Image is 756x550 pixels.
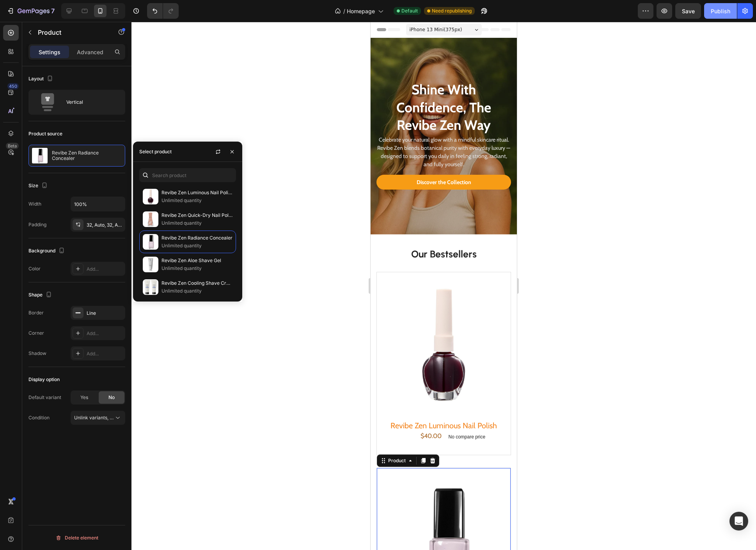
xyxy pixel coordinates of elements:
img: collections [143,189,158,204]
div: Line [87,310,123,317]
p: Unlimited quantity [161,242,232,250]
div: Add... [87,266,123,273]
div: Add... [87,350,123,357]
div: Size [28,181,49,191]
div: Corner [28,330,44,337]
div: Delete element [55,533,98,543]
div: Width [28,200,41,208]
button: Delete element [28,532,125,544]
p: 7 [51,6,55,16]
div: Color [28,265,41,272]
p: Unlimited quantity [161,197,232,204]
p: Unlimited quantity [161,219,232,227]
iframe: Design area [371,22,517,550]
div: Condition [28,414,50,421]
button: Save [675,3,701,19]
img: product feature img [32,148,48,163]
div: Add... [87,330,123,337]
div: Beta [6,143,19,149]
span: No [108,394,115,401]
button: Unlink variants, quantity <br> between same products [71,411,125,425]
p: Revibe Zen Luminous Nail Polish [161,189,232,197]
button: Publish [704,3,737,19]
input: Auto [71,197,125,211]
img: collections [143,257,158,272]
p: Unlimited quantity [161,287,232,295]
p: Revibe Zen Radiance Concealer [161,234,232,242]
div: Border [28,309,44,316]
button: 7 [3,3,58,19]
div: Default variant [28,394,61,401]
div: 32, Auto, 32, Auto [87,222,123,229]
p: Product [38,28,104,37]
span: Homepage [347,7,375,15]
p: Revibe Zen Cooling Shave Cream [161,279,232,287]
div: Publish [711,7,730,15]
div: 450 [7,83,19,89]
span: / [343,7,345,15]
input: Search in Settings & Advanced [139,168,236,182]
img: collections [143,279,158,295]
div: Background [28,246,66,256]
p: Settings [39,48,60,56]
span: Yes [80,394,88,401]
span: Need republishing [432,7,472,14]
img: collections [143,234,158,250]
span: Unlink variants, quantity <br> between same products [74,415,194,420]
div: Shadow [28,350,46,357]
p: Revibe Zen Quick-Dry Nail Polish [161,211,232,219]
div: Open Intercom Messenger [729,512,748,530]
p: Advanced [77,48,103,56]
div: Padding [28,221,46,228]
p: Revibe Zen Radiance Concealer [52,150,122,161]
div: Select product [139,148,172,155]
div: Display option [28,376,60,383]
div: Shape [28,290,53,300]
p: Revibe Zen Aloe Shave Gel [161,257,232,264]
span: Save [682,8,695,14]
span: Default [401,7,418,14]
img: collections [143,211,158,227]
div: Product source [28,130,62,137]
div: Layout [28,74,55,84]
div: Vertical [66,93,114,111]
div: Undo/Redo [147,3,179,19]
p: Unlimited quantity [161,264,232,272]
